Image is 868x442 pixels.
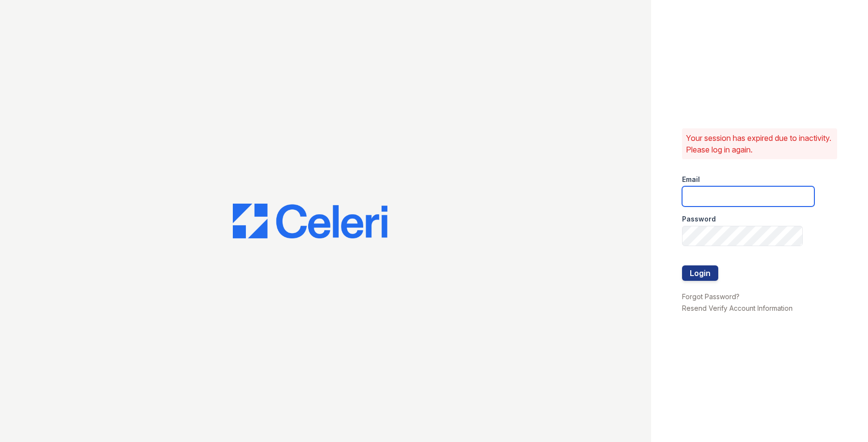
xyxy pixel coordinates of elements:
img: CE_Logo_Blue-a8612792a0a2168367f1c8372b55b34899dd931a85d93a1a3d3e32e68fde9ad4.png [233,204,387,238]
label: Password [682,214,716,224]
a: Resend Verify Account Information [682,304,793,312]
p: Your session has expired due to inactivity. Please log in again. [686,132,833,155]
a: Forgot Password? [682,292,740,301]
button: Login [682,265,718,281]
label: Email [682,175,700,184]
